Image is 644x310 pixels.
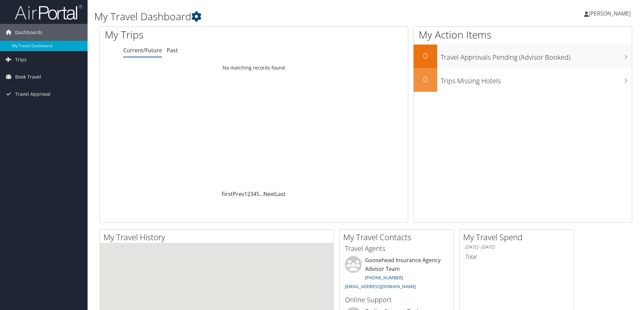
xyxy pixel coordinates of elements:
[256,190,259,198] a: 5
[94,9,456,24] h1: My Travel Dashboard
[123,47,162,54] a: Current/Future
[414,68,632,92] a: 0Trips Missing Hotels
[250,190,253,198] a: 3
[589,10,631,17] span: [PERSON_NAME]
[414,45,632,68] a: 0Travel Approvals Pending (Advisor Booked)
[365,275,403,281] a: [PHONE_NUMBER]
[441,73,632,86] h3: Trips Missing Hotels
[259,190,263,198] span: …
[465,244,569,250] h6: [DATE] - [DATE]
[465,253,569,260] h6: Total
[15,24,42,41] span: Dashboards
[414,28,632,42] h1: My Action Items
[15,4,82,20] img: airportal-logo.png
[253,190,256,198] a: 4
[414,50,437,61] h2: 0
[441,49,632,62] h3: Travel Approvals Pending (Advisor Booked)
[244,190,247,198] a: 1
[345,244,449,253] h3: Travel Agents
[275,190,286,198] a: Last
[233,190,244,198] a: Prev
[463,231,574,243] h2: My Travel Spend
[345,295,449,305] h3: Online Support
[584,3,637,24] a: [PERSON_NAME]
[15,68,41,85] span: Book Travel
[263,190,275,198] a: Next
[247,190,250,198] a: 2
[103,231,333,243] h2: My Travel History
[343,231,454,243] h2: My Travel Contacts
[15,51,27,68] span: Trips
[105,28,275,42] h1: My Trips
[342,256,452,292] li: Goosehead Insurance Agency Advisor Team
[222,190,233,198] a: First
[15,86,51,103] span: Travel Approval
[167,47,178,54] a: Past
[414,74,437,85] h2: 0
[100,62,408,74] td: No matching records found
[345,283,416,289] a: [EMAIL_ADDRESS][DOMAIN_NAME]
